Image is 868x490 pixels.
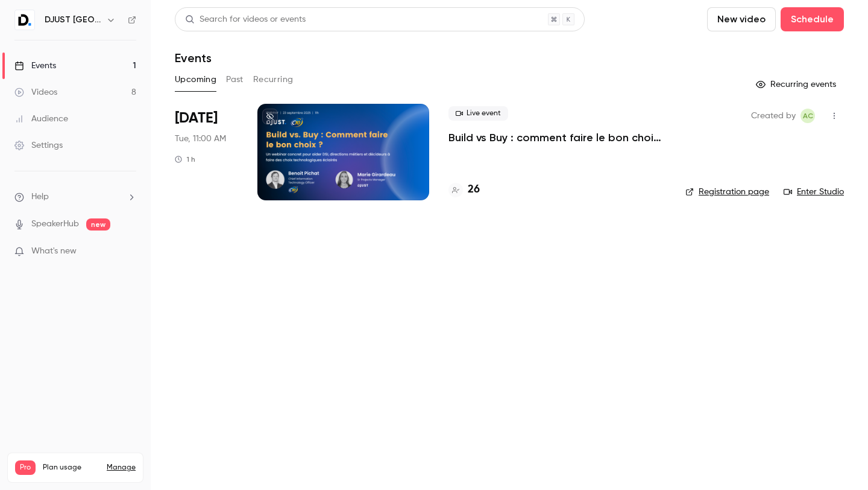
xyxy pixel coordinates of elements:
[175,133,226,145] span: Tue, 11:00 AM
[45,14,101,26] h6: DJUST [GEOGRAPHIC_DATA]
[14,191,136,203] li: help-dropdown-opener
[86,218,110,231] span: new
[784,186,844,198] a: Enter Studio
[448,106,508,121] span: Live event
[685,186,769,198] a: Registration page
[14,60,56,72] div: Events
[175,51,212,65] h1: Events
[781,7,844,31] button: Schedule
[175,154,195,164] div: 1 h
[448,130,666,145] a: Build vs Buy : comment faire le bon choix ?
[31,218,79,231] a: SpeakerHub
[14,86,57,98] div: Videos
[448,182,480,198] a: 26
[226,70,244,89] button: Past
[122,246,136,257] iframe: Noticeable Trigger
[707,7,776,31] button: New video
[14,113,68,125] div: Audience
[43,463,99,472] span: Plan usage
[175,70,216,89] button: Upcoming
[468,182,480,198] h4: 26
[803,109,813,123] span: AC
[751,109,796,123] span: Created by
[107,463,136,472] a: Manage
[14,139,63,151] div: Settings
[15,460,36,475] span: Pro
[31,191,49,203] span: Help
[750,75,844,94] button: Recurring events
[15,10,34,30] img: DJUST France
[31,245,77,258] span: What's new
[175,104,238,200] div: Sep 23 Tue, 11:00 AM (Europe/Paris)
[175,109,218,128] span: [DATE]
[253,70,294,89] button: Recurring
[800,109,815,123] span: Aubéry Chauvin
[185,13,306,26] div: Search for videos or events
